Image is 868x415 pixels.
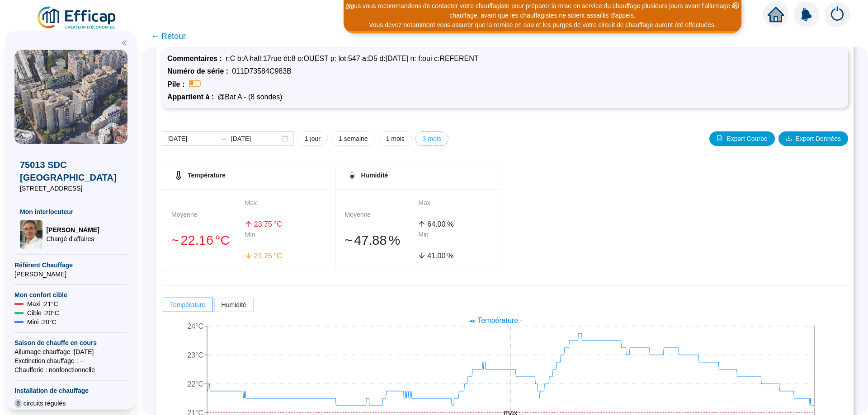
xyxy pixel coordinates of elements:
input: Date de début [167,134,217,144]
span: 8 [14,399,22,408]
span: Export Courbe [726,134,767,144]
div: Max [418,198,492,217]
div: Moyenne [171,210,245,229]
button: 3 mois [415,131,448,146]
button: Export Courbe [709,131,774,146]
span: .16 [195,233,213,247]
span: Exctinction chauffage : -- [14,356,127,365]
span: circuits régulés [24,399,66,408]
span: 󠁾~ [345,231,353,250]
span: 22 [181,233,195,247]
span: 1 mois [386,134,405,144]
span: 64 [427,220,435,228]
span: home [768,6,784,23]
tspan: 23°C [187,351,203,359]
input: Date de fin [231,134,280,144]
span: 011D73584C983B [232,67,292,75]
span: [PERSON_NAME] [14,270,127,279]
tspan: 22°C [187,380,203,388]
i: 2 / 2 [346,3,354,10]
button: 1 semaine [331,131,375,146]
div: Nous vous recommandons de contacter votre chauffagiste pour préparer la mise en service du chauff... [345,1,740,20]
span: swap-right [220,135,227,142]
span: Appartient à : [167,93,217,101]
button: Export Données [778,131,848,146]
span: °C [215,231,230,250]
img: efficap energie logo [36,5,118,31]
span: .25 [262,252,272,260]
img: alerts [794,2,819,27]
span: to [220,135,227,142]
span: Humidité [361,172,388,179]
span: Allumage chauffage : [DATE] [14,347,127,356]
span: 󠁾~ [171,231,179,250]
span: Numéro de série : [167,67,232,75]
span: .75 [262,220,272,228]
span: 47 [354,233,368,247]
img: Chargé d'affaires [20,220,42,249]
span: close-circle [733,2,739,9]
span: °C [274,251,282,261]
span: Température [170,301,206,308]
span: .88 [368,233,387,247]
span: Maxi : 21 °C [27,299,58,308]
span: Température [188,172,226,179]
span: 75013 SDC [GEOGRAPHIC_DATA] [20,159,122,184]
div: Max [245,198,319,217]
div: Min [245,230,319,249]
span: °C [274,219,282,230]
span: double-left [121,40,127,46]
span: % [447,251,453,261]
span: Pile : [167,80,188,88]
span: Humidité [222,301,246,308]
span: Cible : 20 °C [27,308,59,317]
span: Export Données [796,134,841,144]
div: Min [418,230,492,249]
span: arrow-down [245,252,252,259]
span: [STREET_ADDRESS] [20,184,122,193]
span: Installation de chauffage [14,386,127,395]
span: [PERSON_NAME] [46,225,99,234]
span: Saison de chauffe en cours [14,338,127,347]
span: .00 [435,220,445,228]
tspan: 24°C [187,322,203,330]
span: file-image [717,135,723,141]
span: @Bat A - (8 sondes) [217,93,282,101]
span: 41 [427,252,435,260]
button: 1 jour [297,131,328,146]
span: Température - [477,317,523,324]
span: ← Retour [151,30,186,42]
span: % [447,219,453,230]
span: 3 mois [423,134,441,144]
span: Référent Chauffage [14,261,127,270]
span: Chaufferie : non fonctionnelle [14,365,127,374]
span: download [786,135,792,141]
div: Moyenne [345,210,419,229]
span: 1 semaine [339,134,368,144]
span: r:C b:A hall:17rue ét:8 o:OUEST p: lot:547 a:D5 d:[DATE] n: f:oui c:REFERENT [226,55,479,62]
span: arrow-up [245,220,252,228]
span: % [388,231,400,250]
img: alerts [825,2,850,27]
span: Mon interlocuteur [20,207,122,216]
button: 1 mois [379,131,412,146]
span: 23 [254,220,262,228]
span: 1 jour [305,134,321,144]
span: Commentaires : [167,55,226,62]
span: arrow-down [418,252,425,259]
span: .00 [435,252,445,260]
span: Mon confort cible [14,290,127,299]
span: Mini : 20 °C [27,317,57,326]
span: arrow-up [418,220,425,228]
span: Chargé d'affaires [46,234,99,243]
div: Vous devez notamment vous assurer que la remise en eau et les purges de votre circuit de chauffag... [345,20,740,30]
span: 21 [254,252,262,260]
